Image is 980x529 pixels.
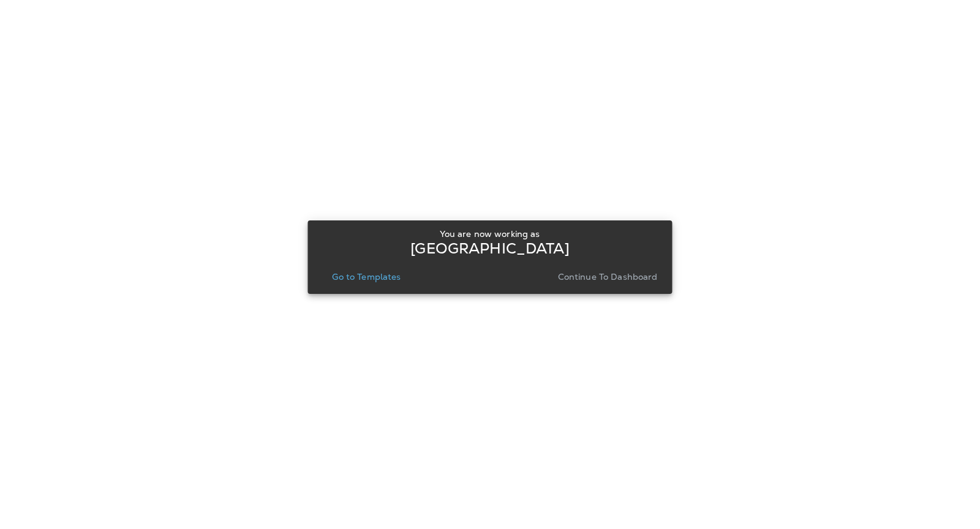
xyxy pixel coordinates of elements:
[327,268,405,285] button: Go to Templates
[553,268,663,285] button: Continue to Dashboard
[558,272,658,282] p: Continue to Dashboard
[440,229,540,239] p: You are now working as
[332,272,401,282] p: Go to Templates
[410,244,569,253] p: [GEOGRAPHIC_DATA]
